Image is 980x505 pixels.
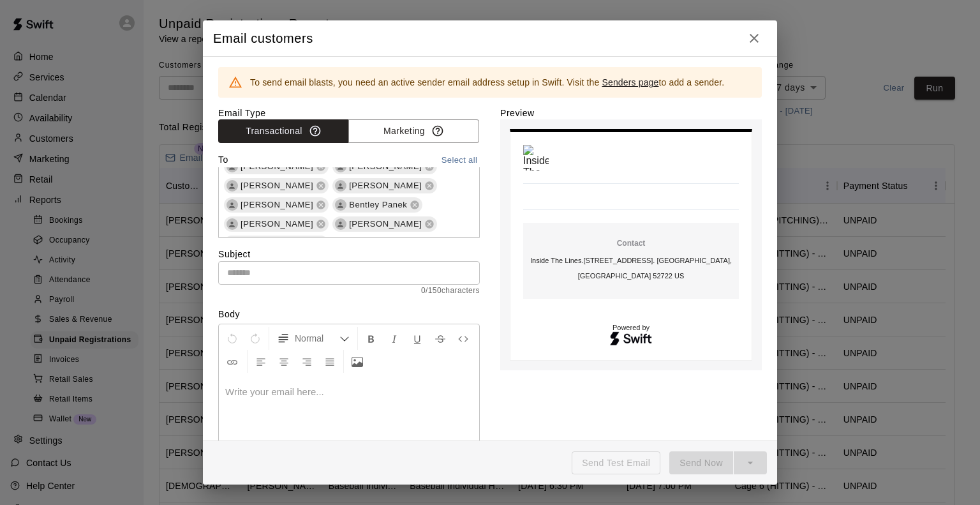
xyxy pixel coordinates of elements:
[523,145,549,170] img: Inside The Lines
[528,253,734,283] p: Inside The Lines . [STREET_ADDRESS]. [GEOGRAPHIC_DATA], [GEOGRAPHIC_DATA] 52722 US
[224,178,329,193] div: [PERSON_NAME]
[344,199,412,211] span: Bentley Panek
[348,119,479,143] button: Marketing
[500,107,762,119] label: Preview
[429,327,451,350] button: Format Strikethrough
[218,153,228,168] label: To
[609,330,653,347] img: Swift logo
[218,107,480,119] label: Email Type
[383,327,405,350] button: Format Italics
[235,179,318,192] span: [PERSON_NAME]
[221,350,243,373] button: Insert Link
[452,327,474,350] button: Insert Code
[344,179,427,192] span: [PERSON_NAME]
[332,197,422,213] div: Bentley Panek
[332,178,437,193] div: [PERSON_NAME]
[669,451,767,475] div: split button
[332,216,437,232] div: [PERSON_NAME]
[235,218,318,230] span: [PERSON_NAME]
[224,236,329,251] div: [PERSON_NAME]
[221,327,243,350] button: Undo
[218,119,349,143] button: Transactional
[523,324,739,331] p: Powered by
[439,153,480,168] button: Select all
[346,350,368,373] button: Upload Image
[218,248,480,260] label: Subject
[244,327,266,350] button: Redo
[335,180,346,192] div: Kinley Lank
[224,216,329,232] div: [PERSON_NAME]
[319,350,341,373] button: Justify Align
[218,308,480,320] label: Body
[602,77,658,87] a: Senders page
[296,350,318,373] button: Right Align
[226,199,238,211] div: Arielle Johnson
[226,218,238,230] div: Emme Halverson
[250,71,724,94] div: To send email blasts, you need an active sender email address setup in Swift. Visit the to add a ...
[250,350,272,373] button: Left Align
[235,237,318,250] span: [PERSON_NAME]
[272,327,355,350] button: Formatting Options
[360,327,382,350] button: Format Bold
[226,180,238,192] div: Zach Duke
[344,218,427,230] span: [PERSON_NAME]
[295,332,339,345] span: Normal
[335,218,346,230] div: Graham Halverson
[273,350,295,373] button: Center Align
[224,197,329,213] div: [PERSON_NAME]
[213,30,313,47] h5: Email customers
[235,199,318,211] span: [PERSON_NAME]
[335,199,346,211] div: Bentley Panek
[218,285,480,298] span: 0 / 150 characters
[406,327,428,350] button: Format Underline
[528,238,734,249] p: Contact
